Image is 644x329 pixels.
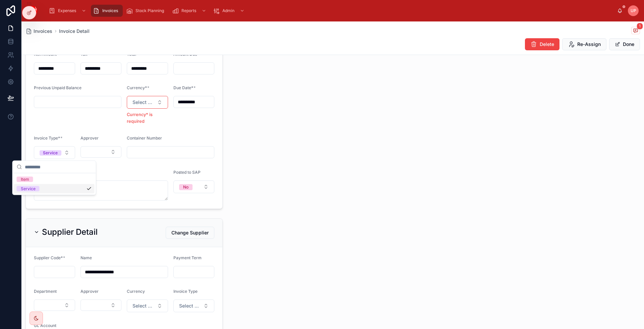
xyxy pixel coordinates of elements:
[102,8,118,13] span: Invoices
[42,227,98,237] h2: Supplier Detail
[25,28,52,35] a: Invoices
[34,28,52,35] span: Invoices
[34,323,56,328] span: GL Account
[34,289,57,294] span: Department
[34,299,75,311] button: Select Button
[21,186,36,191] div: Service
[173,255,202,260] span: Payment Term
[127,96,168,109] button: Select Button
[47,5,90,17] a: Expenses
[80,255,92,260] span: Name
[577,41,601,48] span: Re-Assign
[13,173,96,195] div: Suggestions
[173,180,215,193] button: Select Button
[222,8,234,13] span: Admin
[91,5,123,17] a: Invoices
[173,170,201,175] span: Posted to SAP
[132,99,154,106] span: Select a Currency
[21,177,29,182] div: Item
[540,41,554,48] span: Delete
[58,8,76,13] span: Expenses
[136,8,164,13] span: Stock Planning
[127,85,147,90] span: Currency*
[132,303,154,309] span: Select a Currency
[80,146,122,158] button: Select Button
[34,135,60,141] span: Invoice Type*
[127,135,162,141] span: Container Number
[211,5,248,17] a: Admin
[170,5,210,17] a: Reports
[127,299,168,312] button: Select Button
[127,111,168,125] p: Currency* is required
[166,227,214,239] button: Change Supplier
[637,23,643,30] span: 1
[631,27,640,35] button: 1
[80,299,122,311] button: Select Button
[179,303,201,309] span: Select a Invoice Type
[631,8,636,13] span: UP
[34,146,75,159] button: Select Button
[609,38,640,50] button: Done
[59,28,90,35] a: Invoice Detail
[43,150,58,156] div: Service
[525,38,559,50] button: Delete
[173,289,198,294] span: Invoice Type
[562,38,606,50] button: Re-Assign
[183,184,189,190] div: No
[80,135,99,141] span: Approver
[80,289,99,294] span: Approver
[173,299,215,312] button: Select Button
[181,8,196,13] span: Reports
[173,85,193,90] span: Due Date*
[34,255,63,260] span: Supplier Code*
[124,5,169,17] a: Stock Planning
[34,85,82,90] span: Previous Unpaid Balance
[127,289,145,294] span: Currency
[43,3,617,18] div: scrollable content
[171,229,209,236] span: Change Supplier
